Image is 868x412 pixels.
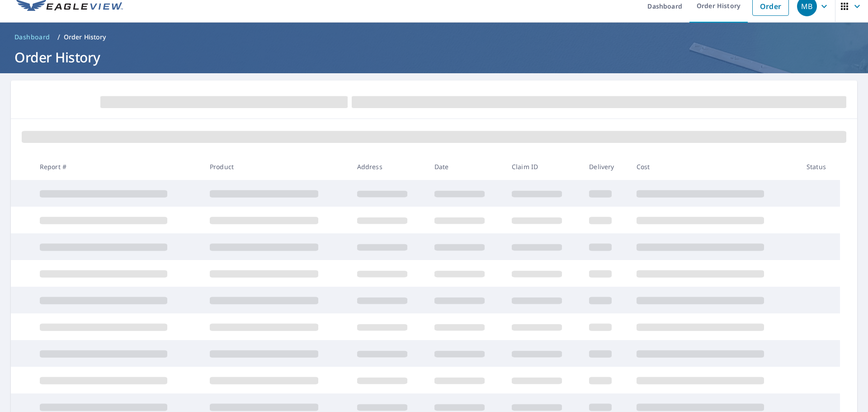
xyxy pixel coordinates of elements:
nav: breadcrumb [11,30,857,44]
span: Dashboard [14,33,50,42]
th: Date [427,153,505,180]
th: Claim ID [505,153,582,180]
h1: Order History [11,48,857,66]
th: Cost [629,153,799,180]
th: Product [203,153,350,180]
th: Address [350,153,427,180]
th: Report # [33,153,203,180]
th: Delivery [582,153,629,180]
a: Dashboard [11,30,54,44]
th: Status [799,153,840,180]
p: Order History [64,33,106,42]
li: / [57,32,60,43]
